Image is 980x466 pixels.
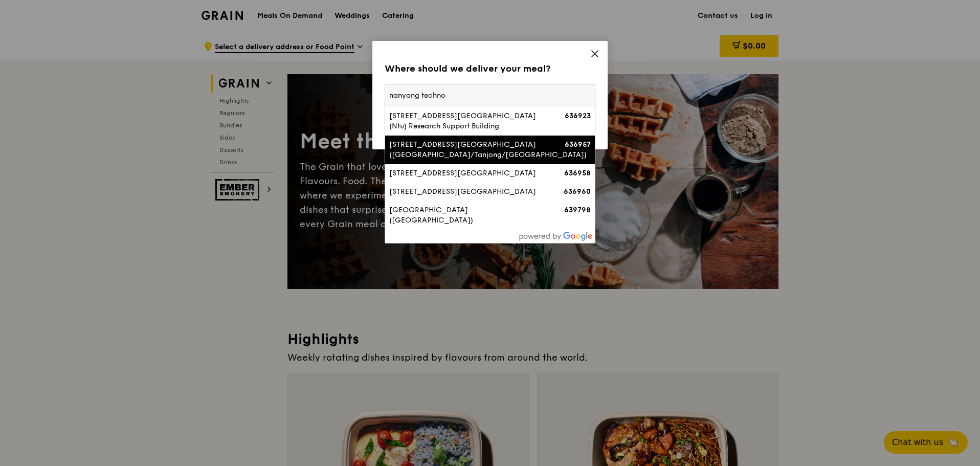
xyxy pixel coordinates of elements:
[564,169,591,177] strong: 636958
[564,187,591,196] strong: 636960
[389,205,541,226] div: [GEOGRAPHIC_DATA] ([GEOGRAPHIC_DATA])
[389,187,541,197] div: [STREET_ADDRESS][GEOGRAPHIC_DATA]
[385,61,595,76] div: Where should we deliver your meal?
[389,168,541,179] div: [STREET_ADDRESS][GEOGRAPHIC_DATA]
[565,112,591,120] strong: 636923
[564,206,591,214] strong: 639798
[565,140,591,149] strong: 636957
[519,232,593,241] img: powered-by-google.60e8a832.png
[389,111,541,131] div: [STREET_ADDRESS][GEOGRAPHIC_DATA] (Ntu) Research Support Building
[389,140,541,160] div: [STREET_ADDRESS][GEOGRAPHIC_DATA] ([GEOGRAPHIC_DATA]/Tanjong/[GEOGRAPHIC_DATA])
